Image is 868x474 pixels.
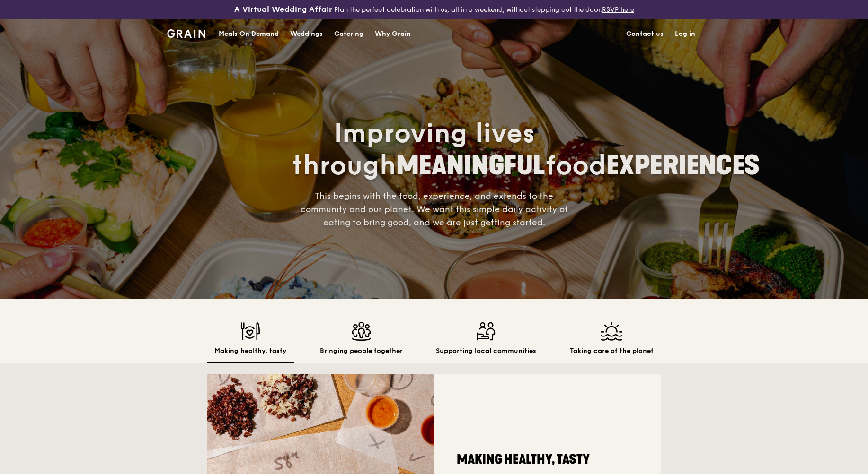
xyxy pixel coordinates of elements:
div: Weddings [290,20,323,48]
h2: Bringing people together [320,346,403,356]
img: Supporting local communities [436,322,536,341]
a: Log in [669,20,701,48]
a: RSVP here [602,6,634,14]
div: Why Grain [375,20,411,48]
img: Bringing people together [320,322,403,341]
img: Making healthy, tasty [214,322,286,341]
h2: Making healthy, tasty [457,451,638,468]
div: Catering [334,20,363,48]
h2: Making healthy, tasty [214,346,286,356]
img: Grain [167,29,205,38]
h2: Supporting local communities [436,346,536,356]
h3: A Virtual Wedding Affair [234,4,332,15]
a: Contact us [620,20,669,48]
span: This begins with the food, experience, and extends to the community and our planet. We want this ... [301,191,568,228]
span: MEANINGFUL [396,150,545,181]
a: Why Grain [369,20,416,48]
a: GrainGrain [167,19,205,47]
img: Taking care of the planet [570,322,654,341]
span: Improving lives through food [292,118,760,182]
a: Weddings [284,20,328,48]
a: Catering [328,20,369,48]
div: Meals On Demand [219,20,279,48]
h2: Taking care of the planet [570,346,654,356]
div: Plan the perfect celebration with us, all in a weekend, without stepping out the door. [161,4,707,16]
span: EXPERIENCES [606,150,760,181]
